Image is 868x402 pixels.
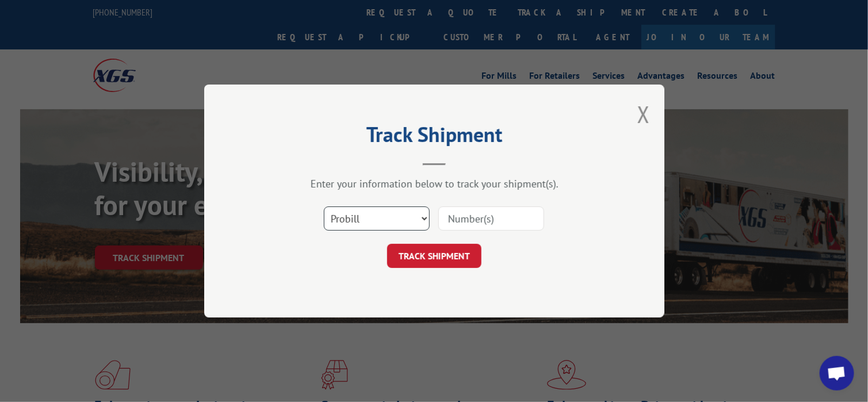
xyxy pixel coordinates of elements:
h2: Track Shipment [262,127,607,148]
a: Open chat [820,356,854,390]
div: Enter your information below to track your shipment(s). [262,177,607,190]
button: Close modal [637,99,650,129]
button: TRACK SHIPMENT [387,244,481,268]
input: Number(s) [438,206,544,231]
